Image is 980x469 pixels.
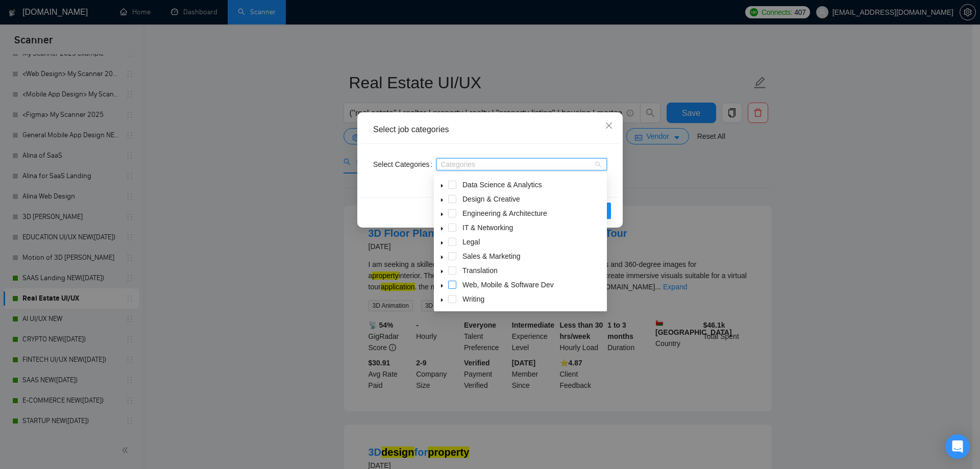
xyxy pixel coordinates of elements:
span: Sales & Marketing [460,250,605,262]
span: Writing [462,295,484,303]
span: caret-down [439,226,445,231]
span: Translation [462,266,498,275]
span: Web, Mobile & Software Dev [462,281,554,289]
span: caret-down [439,240,445,245]
span: caret-down [439,183,445,188]
button: Close [595,112,623,140]
div: Open Intercom Messenger [945,434,970,459]
span: Writing [460,293,605,305]
span: Legal [462,238,480,246]
span: Engineering & Architecture [462,209,547,217]
span: Legal [460,236,605,248]
span: caret-down [439,283,445,288]
span: caret-down [439,212,445,217]
span: Web, Mobile & Software Dev [460,279,605,291]
div: Select job categories [373,124,607,135]
span: caret-down [439,198,445,203]
span: close [605,121,613,130]
span: caret-down [439,269,445,274]
label: Select Categories [373,156,436,172]
span: Data Science & Analytics [460,179,605,191]
span: Design & Creative [462,195,520,203]
span: IT & Networking [462,224,513,232]
input: Select Categories [440,160,443,168]
span: Translation [460,264,605,277]
span: IT & Networking [460,221,605,234]
span: Design & Creative [460,193,605,205]
span: caret-down [439,255,445,260]
span: caret-down [439,298,445,303]
span: Engineering & Architecture [460,207,605,219]
span: Data Science & Analytics [462,181,542,189]
span: Sales & Marketing [462,252,521,260]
